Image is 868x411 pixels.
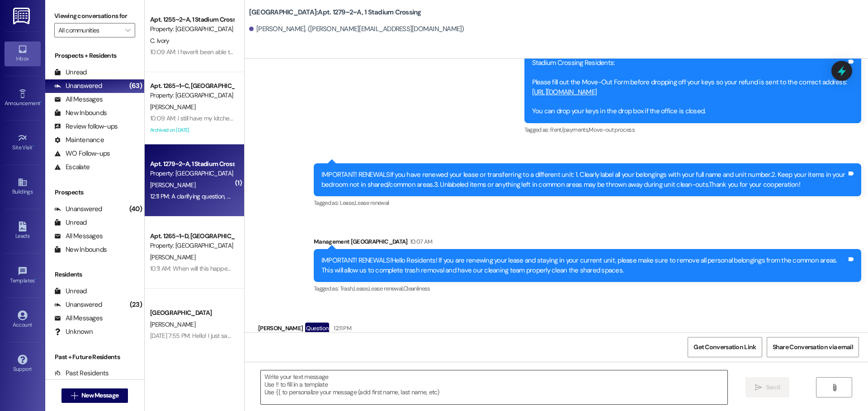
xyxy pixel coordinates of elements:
[54,68,87,77] div: Unread
[5,42,41,66] a: Inbox
[340,199,355,207] span: Lease ,
[693,342,756,352] span: Get Conversation Link
[127,298,144,312] div: (23)
[33,143,34,149] span: •
[54,162,90,172] div: Escalate
[755,384,762,391] i: 
[150,15,234,24] div: Apt. 1255~2~A, 1 Stadium Crossing
[54,95,103,104] div: All Messages
[125,27,130,34] i: 
[355,199,389,207] span: Lease renewal
[58,23,121,37] input: All communities
[773,342,853,352] span: Share Conversation via email
[149,125,235,136] div: Archived on [DATE]
[150,181,195,189] span: [PERSON_NAME]
[54,218,87,227] div: Unread
[54,122,118,131] div: Review follow-ups
[5,308,41,332] a: Account
[61,388,128,403] button: New Message
[258,323,604,337] div: [PERSON_NAME]
[150,114,433,122] div: 10:09 AM: I still have my kitchen utensils in their cabinets and I am in another state at the mom...
[54,135,104,145] div: Maintenance
[368,285,403,292] span: Lease renewal ,
[71,392,78,399] i: 
[54,327,93,337] div: Unknown
[54,108,107,118] div: New Inbounds
[766,383,780,392] span: Send
[314,237,861,249] div: Management [GEOGRAPHIC_DATA]
[54,204,102,214] div: Unanswered
[5,175,41,199] a: Buildings
[403,285,430,292] span: Cleanliness
[150,308,234,318] div: [GEOGRAPHIC_DATA]
[54,245,107,254] div: New Inbounds
[767,337,859,357] button: Share Conversation via email
[45,51,144,60] div: Prospects + Residents
[150,48,320,56] div: 10:09 AM: I haven't been able to find my key. I will just pay the fee
[54,314,103,323] div: All Messages
[54,369,109,378] div: Past Residents
[340,285,354,292] span: Trash ,
[524,123,862,136] div: Tagged as:
[81,391,118,400] span: New Message
[150,241,234,250] div: Property: [GEOGRAPHIC_DATA]
[550,126,589,134] span: Rent/payments ,
[408,237,433,246] div: 10:07 AM
[249,24,464,34] div: [PERSON_NAME]. ([PERSON_NAME][EMAIL_ADDRESS][DOMAIN_NAME])
[127,202,144,216] div: (40)
[54,286,87,296] div: Unread
[150,169,234,178] div: Property: [GEOGRAPHIC_DATA]
[150,91,234,100] div: Property: [GEOGRAPHIC_DATA]
[331,323,351,333] div: 12:11 PM
[40,99,42,105] span: •
[5,263,41,288] a: Templates •
[589,126,635,134] span: Move-out process
[831,384,838,391] i: 
[314,196,861,209] div: Tagged as:
[150,37,169,45] span: C. Ivory
[321,256,847,275] div: IMPORTANT! RENEWALS!Hello Residents! If you are renewing your lease and staying in your current u...
[35,276,36,282] span: •
[150,192,464,200] div: 12:11 PM: A clarifying question, do we need to remove our stuff from the cupboards in the kitchen...
[688,337,762,357] button: Get Conversation Link
[5,219,41,243] a: Leads
[249,8,421,17] b: [GEOGRAPHIC_DATA]: Apt. 1279~2~A, 1 Stadium Crossing
[127,79,144,93] div: (63)
[532,58,847,116] div: Stadium Crossing Residents: Please fill out the Move-Out Form before dropping off your keys so yo...
[150,264,242,272] div: 10:11 AM: When will this happen by?
[150,159,234,169] div: Apt. 1279~2~A, 1 Stadium Crossing
[150,24,234,34] div: Property: [GEOGRAPHIC_DATA]
[54,149,110,158] div: WO Follow-ups
[532,88,597,97] a: [URL][DOMAIN_NAME]
[54,9,135,23] label: Viewing conversations for
[5,130,41,155] a: Site Visit •
[54,81,102,91] div: Unanswered
[150,253,195,261] span: [PERSON_NAME]
[745,377,789,397] button: Send
[5,352,41,376] a: Support
[354,285,368,292] span: Lease ,
[314,282,861,295] div: Tagged as:
[321,170,847,189] div: IMPORTANT! RENEWALSIf you have renewed your lease or transferring to a different unit: 1. Clearly...
[45,188,144,197] div: Prospects
[45,352,144,362] div: Past + Future Residents
[150,320,195,328] span: [PERSON_NAME]
[305,323,329,334] div: Question
[150,81,234,91] div: Apt. 1265~1~C, [GEOGRAPHIC_DATA]
[45,270,144,279] div: Residents
[150,231,234,241] div: Apt. 1265~1~D, [GEOGRAPHIC_DATA]
[150,103,195,111] span: [PERSON_NAME]
[13,8,32,24] img: ResiDesk Logo
[54,300,102,309] div: Unanswered
[54,231,103,241] div: All Messages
